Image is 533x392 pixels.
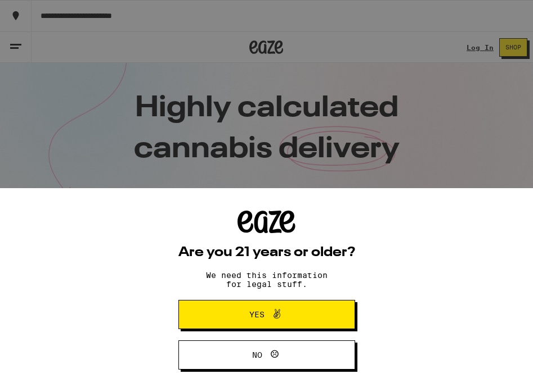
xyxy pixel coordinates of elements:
span: Hi. Need any help? [7,8,81,17]
span: Yes [249,311,265,318]
span: No [252,351,262,359]
button: Yes [178,300,355,329]
button: No [178,340,355,370]
p: We need this information for legal stuff. [196,271,337,289]
h2: Are you 21 years or older? [178,246,355,259]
